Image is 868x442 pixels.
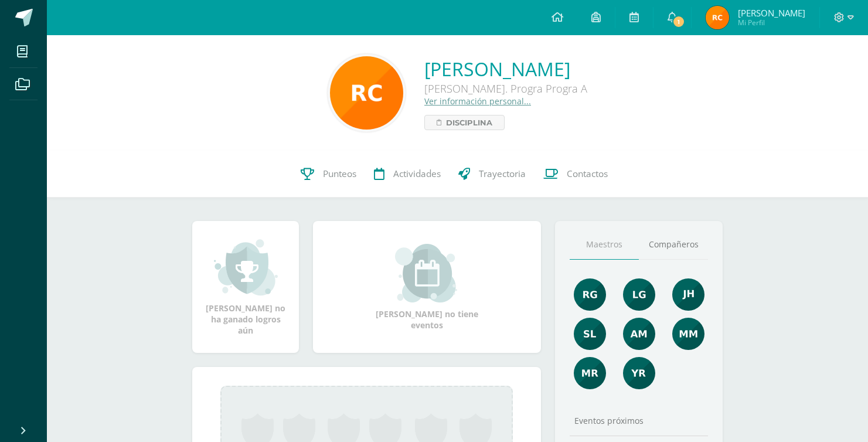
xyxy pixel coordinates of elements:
[639,230,708,260] a: Compañeros
[393,168,441,180] span: Actividades
[450,151,535,198] a: Trayectoria
[214,238,278,297] img: achievement_small.png
[424,81,587,96] div: [PERSON_NAME]. Progra Progra A
[424,115,505,130] a: Disciplina
[292,151,365,198] a: Punteos
[672,15,685,28] span: 1
[535,151,617,198] a: Contactos
[424,56,587,81] a: [PERSON_NAME]
[623,278,655,311] img: cd05dac24716e1ad0a13f18e66b2a6d1.png
[424,96,531,107] a: Ver información personal...
[574,357,606,389] img: de7dd2f323d4d3ceecd6bfa9930379e0.png
[395,244,459,302] img: event_small.png
[574,318,606,350] img: acf2b8b774183001b4bff44f4f5a7150.png
[446,115,492,130] span: Disciplina
[567,168,608,180] span: Contactos
[738,7,805,19] span: [PERSON_NAME]
[706,6,729,29] img: 55195ca70ba9e5f0b60e465901e46512.png
[570,230,639,260] a: Maestros
[365,151,450,198] a: Actividades
[570,415,708,426] div: Eventos próximos
[623,318,655,350] img: b7c5ef9c2366ee6e8e33a2b1ce8f818e.png
[623,357,655,389] img: a8d6c63c82814f34eb5d371db32433ce.png
[369,244,486,331] div: [PERSON_NAME] no tiene eventos
[323,168,356,180] span: Punteos
[479,168,526,180] span: Trayectoria
[204,238,287,336] div: [PERSON_NAME] no ha ganado logros aún
[738,18,805,28] span: Mi Perfil
[574,278,606,311] img: c8ce501b50aba4663d5e9c1ec6345694.png
[672,278,704,311] img: 3dbe72ed89aa2680497b9915784f2ba9.png
[330,56,403,130] img: b1f37be16219829e6c71a77a93d1fe52.png
[672,318,704,350] img: 4ff157c9e8f87df51e82e65f75f8e3c8.png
